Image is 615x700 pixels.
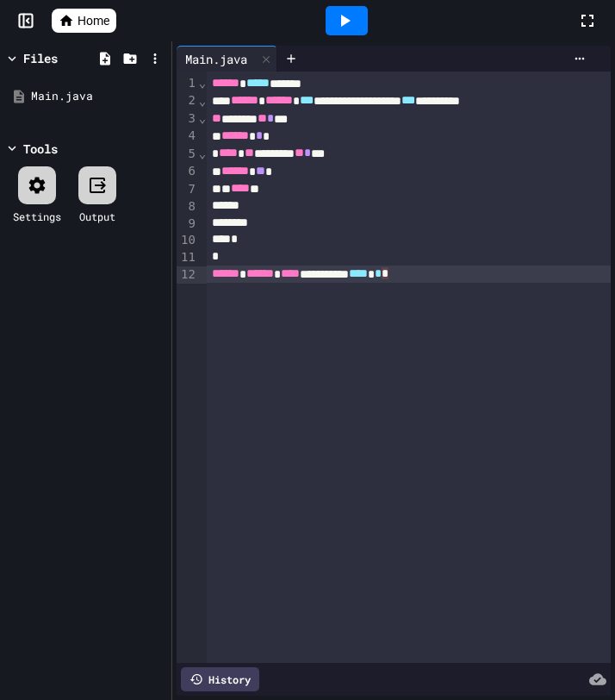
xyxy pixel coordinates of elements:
span: Fold line [198,147,207,160]
div: 10 [177,232,198,249]
div: 8 [177,198,198,216]
span: Fold line [198,76,207,90]
div: Main.java [31,88,165,105]
span: Fold line [198,94,207,108]
div: 7 [177,181,198,198]
span: Fold line [198,111,207,125]
div: 9 [177,216,198,233]
div: Main.java [177,46,277,72]
div: 2 [177,92,198,109]
div: 1 [177,75,198,92]
iframe: chat widget [472,556,598,629]
div: Main.java [177,50,256,68]
div: History [181,667,259,691]
div: 6 [177,163,198,180]
div: Tools [23,140,58,158]
iframe: chat widget [543,631,598,683]
div: Output [79,209,115,224]
span: Home [78,12,109,29]
div: 5 [177,146,198,163]
div: 12 [177,266,198,284]
div: 11 [177,249,198,266]
div: 4 [177,128,198,145]
a: Home [52,9,116,33]
div: Files [23,49,58,67]
div: Settings [13,209,61,224]
div: 3 [177,110,198,128]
